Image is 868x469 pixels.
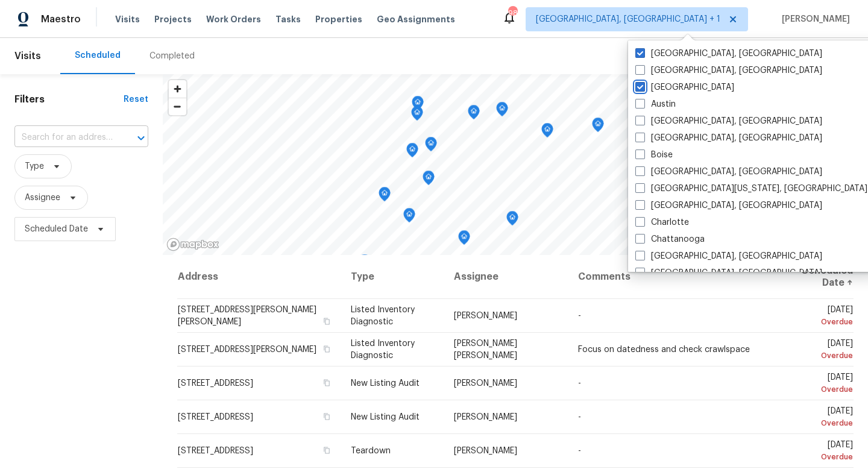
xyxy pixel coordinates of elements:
button: Zoom in [169,80,186,98]
div: Completed [149,50,195,62]
input: Search for an address... [14,128,115,147]
span: New Listing Audit [351,413,420,421]
th: Type [341,255,444,299]
span: [PERSON_NAME] [454,379,517,388]
div: Map marker [411,106,423,125]
label: Chattanooga [635,233,705,245]
span: [DATE] [781,407,853,429]
div: Map marker [359,254,371,273]
span: [PERSON_NAME] [PERSON_NAME] [454,339,517,360]
canvas: Map [163,74,850,255]
div: Map marker [541,123,553,142]
div: Map marker [412,96,424,115]
span: Scheduled Date [25,223,88,235]
span: [DATE] [781,339,853,362]
span: [STREET_ADDRESS][PERSON_NAME] [178,345,316,354]
button: Copy Address [321,344,332,354]
label: [GEOGRAPHIC_DATA], [GEOGRAPHIC_DATA] [635,48,822,60]
th: Comments [568,255,772,299]
span: [PERSON_NAME] [777,13,850,25]
span: [PERSON_NAME] [454,312,517,320]
label: [GEOGRAPHIC_DATA], [GEOGRAPHIC_DATA] [635,267,822,279]
span: - [578,413,581,421]
div: Map marker [592,118,604,136]
th: Address [177,255,342,299]
div: Overdue [781,316,853,328]
span: Properties [315,13,362,25]
button: Copy Address [321,377,332,388]
span: [DATE] [781,306,853,328]
span: [STREET_ADDRESS] [178,413,253,421]
div: Map marker [506,211,518,230]
span: New Listing Audit [351,379,420,388]
th: Scheduled Date ↑ [771,255,854,299]
div: Map marker [458,230,470,249]
span: [STREET_ADDRESS] [178,447,253,455]
span: Type [25,160,44,172]
div: Scheduled [75,49,121,61]
span: Assignee [25,192,60,204]
label: [GEOGRAPHIC_DATA], [GEOGRAPHIC_DATA] [635,132,822,144]
div: 98 [508,7,517,19]
label: [GEOGRAPHIC_DATA], [GEOGRAPHIC_DATA] [635,65,822,77]
span: Tasks [275,15,301,24]
span: [DATE] [781,373,853,395]
div: Overdue [781,383,853,395]
button: Copy Address [321,445,332,456]
label: Boise [635,149,673,161]
div: Map marker [406,143,418,162]
label: [GEOGRAPHIC_DATA], [GEOGRAPHIC_DATA] [635,200,822,212]
div: Map marker [496,102,508,121]
span: Visits [115,13,140,25]
label: [GEOGRAPHIC_DATA] [635,81,734,93]
div: Map marker [468,105,480,124]
span: - [578,379,581,388]
span: [PERSON_NAME] [454,447,517,455]
span: Focus on datedness and check crawlspace [578,345,750,354]
div: Reset [124,93,148,105]
div: Map marker [425,137,437,156]
span: Work Orders [206,13,261,25]
span: - [578,312,581,320]
span: Projects [154,13,192,25]
label: [GEOGRAPHIC_DATA][US_STATE], [GEOGRAPHIC_DATA] [635,183,867,195]
span: [PERSON_NAME] [454,413,517,421]
a: Mapbox homepage [166,238,219,251]
span: [STREET_ADDRESS] [178,379,253,388]
label: Austin [635,98,676,110]
button: Zoom out [169,98,186,115]
span: [DATE] [781,441,853,463]
div: Map marker [423,171,435,189]
div: Overdue [781,417,853,429]
label: [GEOGRAPHIC_DATA], [GEOGRAPHIC_DATA] [635,250,822,262]
h1: Filters [14,93,124,105]
span: Teardown [351,447,391,455]
button: Open [133,130,149,146]
button: Copy Address [321,316,332,327]
th: Assignee [444,255,568,299]
div: Map marker [403,208,415,227]
div: Overdue [781,451,853,463]
span: [GEOGRAPHIC_DATA], [GEOGRAPHIC_DATA] + 1 [536,13,720,25]
span: - [578,447,581,455]
span: [STREET_ADDRESS][PERSON_NAME][PERSON_NAME] [178,306,316,326]
div: Overdue [781,350,853,362]
span: Maestro [41,13,81,25]
label: [GEOGRAPHIC_DATA], [GEOGRAPHIC_DATA] [635,115,822,127]
span: Listed Inventory Diagnostic [351,339,415,360]
span: Geo Assignments [377,13,455,25]
span: Zoom out [169,98,186,115]
label: Charlotte [635,216,689,228]
span: Visits [14,43,41,69]
button: Copy Address [321,411,332,422]
span: Listed Inventory Diagnostic [351,306,415,326]
div: Map marker [379,187,391,206]
label: [GEOGRAPHIC_DATA], [GEOGRAPHIC_DATA] [635,166,822,178]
